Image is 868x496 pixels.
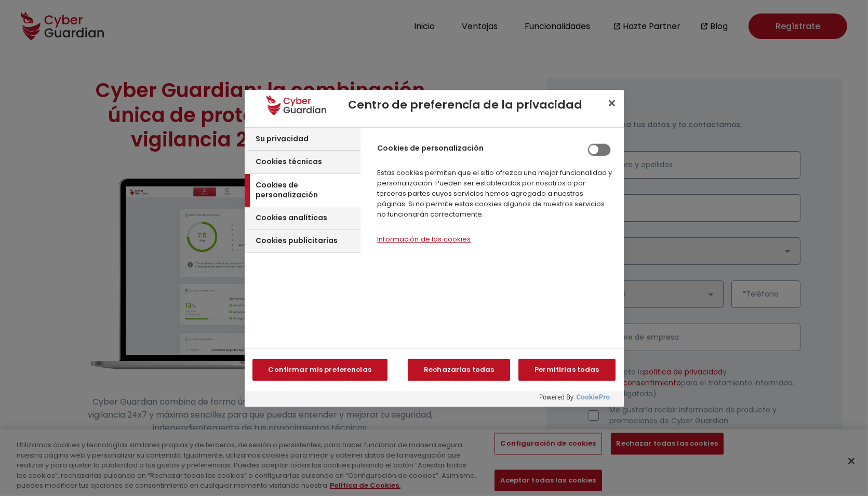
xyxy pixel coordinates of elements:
[245,128,361,348] div: Cookie Categories
[266,95,326,116] img: Logotipo de la empresa
[349,98,603,112] h2: Centro de preferencia de la privacidad
[256,157,323,167] h3: Cookies técnicas
[540,394,610,402] img: Powered by OneTrust Se abre en una nueva pestaña
[408,359,510,381] button: Rechazarlas todas
[256,213,328,223] h3: Cookies analíticas
[372,168,620,225] p: Estas cookies permiten que el sitio ofrezca una mejor funcionalidad y personalización. Pueden ser...
[256,180,358,200] h3: Cookies de personalización
[245,90,624,407] div: Centro de preferencias
[377,143,484,153] h4: Cookies de personalización
[256,134,309,144] h3: Su privacidad
[256,236,338,246] h3: Cookies publicitarias
[377,236,471,243] button: Cookies de personalización - El botón Detalles de cookies abre el menú Lista de cookies
[540,394,619,407] a: Powered by OneTrust Se abre en una nueva pestaña
[518,359,615,381] button: Permitirlas todas
[252,359,388,381] button: Confirmar mis preferencias
[250,95,343,116] div: Logotipo de la empresa
[600,92,623,115] button: Cerrar centro de preferencias
[245,90,624,407] div: Centro de preferencia de la privacidad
